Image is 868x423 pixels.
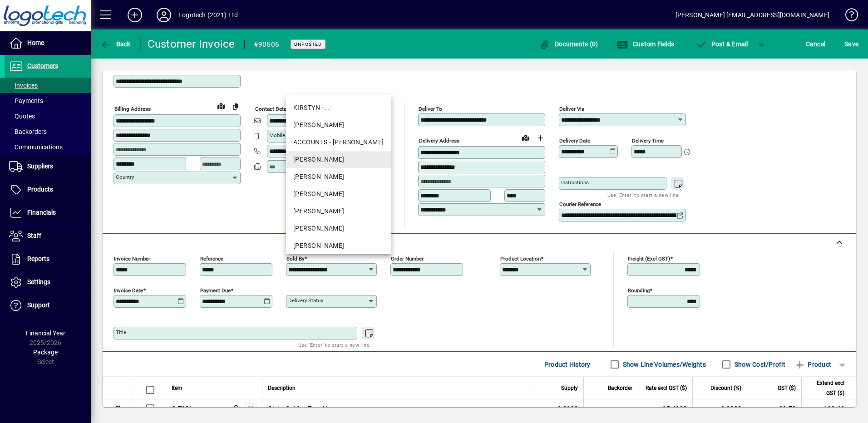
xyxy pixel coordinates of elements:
a: Reports [5,248,91,271]
a: Products [5,178,91,201]
mat-label: Instructions [561,179,589,186]
mat-option: SHERRYL - Sherryl [286,168,391,185]
div: C-T101 [172,404,193,413]
span: Staff [27,232,41,239]
mat-label: Deliver To [419,106,442,112]
span: Cloke Outline Tee - Mens [268,404,338,413]
mat-label: Mobile [269,132,285,138]
mat-label: Invoice date [114,287,143,294]
mat-hint: Use 'Enter' to start a new line [607,190,679,200]
span: Financials [27,209,56,216]
span: Package [33,349,58,356]
mat-option: TABITHA - Tabitha [286,220,391,237]
span: Unposted [294,41,322,47]
mat-label: Courier Reference [559,201,601,207]
mat-label: Product location [500,256,541,262]
span: Quotes [9,113,35,120]
span: GST ($) [778,383,796,393]
button: Choose address [533,131,547,145]
button: Cancel [804,36,828,52]
span: Customers [27,62,58,69]
span: Extend excl GST ($) [807,378,844,398]
mat-option: KIM - Kim [286,151,391,168]
button: Post & Email [691,36,753,52]
span: ave [844,37,858,51]
app-page-header-button: Back [91,36,141,52]
td: 138.60 [801,399,856,418]
a: Backorders [5,124,91,139]
span: Support [27,301,50,309]
span: Custom Fields [617,40,674,48]
span: ost & Email [695,40,748,48]
mat-option: STEWART - Stewart [286,185,391,202]
td: 20.79 [747,399,801,418]
span: Back [100,40,131,48]
a: Knowledge Base [838,2,857,31]
button: Product History [541,356,594,373]
a: Financials [5,202,91,224]
span: Product [794,357,831,372]
button: Profile [149,7,178,23]
mat-option: KIRSTYN - .. [286,99,391,116]
mat-option: TONY - Tony [286,237,391,254]
a: View on map [214,98,228,113]
span: Backorders [9,128,47,135]
mat-label: Country [116,174,134,180]
div: [PERSON_NAME] [293,189,384,199]
span: S [844,40,848,48]
span: Reports [27,255,49,262]
span: Item [172,383,182,393]
a: Invoices [5,78,91,93]
a: Settings [5,271,91,294]
span: Documents (0) [539,40,598,48]
span: Product History [544,357,591,372]
div: [PERSON_NAME] [293,155,384,164]
div: [PERSON_NAME] [293,241,384,251]
span: Backorder [608,383,632,393]
button: Product [790,356,836,373]
a: View on map [518,130,533,145]
mat-label: Payment due [200,287,231,294]
td: 0.0000 [692,399,747,418]
a: Staff [5,225,91,247]
mat-option: ANGELIQUE - Angelique [286,116,391,133]
div: [PERSON_NAME] [293,224,384,233]
button: Back [98,36,133,52]
a: Support [5,294,91,317]
div: Logotech (2021) Ltd [178,8,238,22]
mat-label: Reference [200,256,223,262]
a: Home [5,32,91,54]
button: Custom Fields [615,36,676,52]
a: Payments [5,93,91,108]
mat-label: Order number [391,256,424,262]
button: Add [120,7,149,23]
a: Communications [5,139,91,155]
button: Save [842,36,861,52]
mat-label: Deliver via [559,106,584,112]
span: 9.0000 [557,404,578,413]
span: Financial Year [26,330,65,337]
mat-option: ACCOUNTS - Julia [286,133,391,151]
span: Suppliers [27,162,53,170]
div: [PERSON_NAME] [EMAIL_ADDRESS][DOMAIN_NAME] [676,8,829,22]
span: Communications [9,143,63,151]
div: [PERSON_NAME] [293,172,384,182]
mat-label: Rounding [628,287,650,294]
span: Discount (%) [710,383,741,393]
span: Supply [561,383,578,393]
span: Cancel [806,37,826,51]
a: Quotes [5,108,91,124]
div: 15.4000 [644,404,687,413]
mat-label: Freight (excl GST) [628,256,670,262]
mat-option: SUE - Sue [286,202,391,220]
button: Copy to Delivery address [228,99,243,113]
div: [PERSON_NAME] [293,207,384,216]
div: [PERSON_NAME] [293,120,384,130]
mat-label: Delivery status [288,297,323,304]
mat-label: Invoice number [114,256,150,262]
span: Description [268,383,296,393]
mat-label: Sold by [286,256,304,262]
mat-label: Delivery date [559,138,590,144]
label: Show Cost/Profit [733,360,785,369]
span: P [711,40,715,48]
